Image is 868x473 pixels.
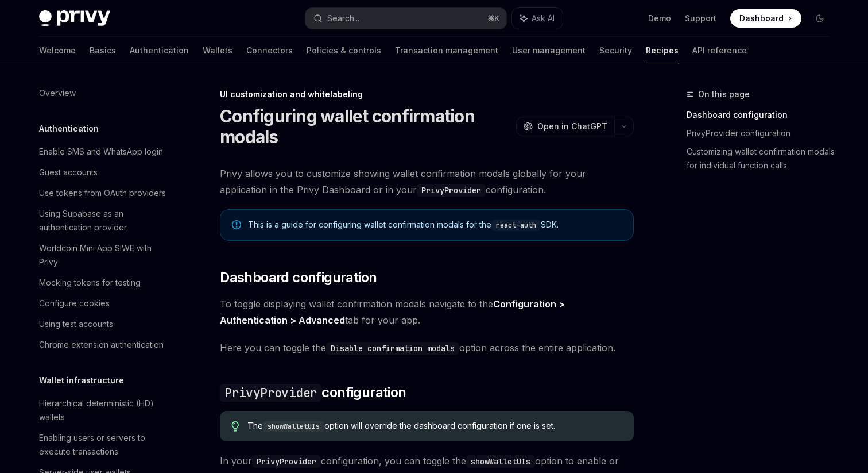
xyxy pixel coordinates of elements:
[39,10,110,26] img: dark logo
[687,124,838,143] a: PrivyProvider configuration
[491,220,541,231] code: react-auth
[220,268,377,287] span: Dashboard configuration
[30,141,177,162] a: Enable SMS and WhatsApp login
[30,314,177,334] a: Using test accounts
[516,117,614,136] button: Open in ChatGPT
[39,276,141,290] div: Mocking tokens for testing
[39,397,170,424] div: Hierarchical deterministic (HD) wallets
[220,296,634,328] span: To toggle displaying wallet confirmation modals navigate to the tab for your app.
[512,8,563,29] button: Ask AI
[30,183,177,203] a: Use tokens from OAuth providers
[730,9,801,28] a: Dashboard
[39,297,110,310] div: Configure cookies
[30,162,177,183] a: Guest accounts
[220,166,634,198] span: Privy allows you to customize showing wallet confirmation modals globally for your application in...
[39,431,170,459] div: Enabling users or servers to execute transactions
[417,184,486,197] code: PrivyProvider
[305,8,506,29] button: Search...⌘K
[30,334,177,355] a: Chrome extension authentication
[466,455,535,468] code: showWalletUIs
[687,106,838,124] a: Dashboard configuration
[307,37,381,64] a: Policies & controls
[39,86,76,100] div: Overview
[646,37,679,64] a: Recipes
[39,338,164,352] div: Chrome extension authentication
[39,317,113,331] div: Using test accounts
[39,145,163,159] div: Enable SMS and WhatsApp login
[90,37,116,64] a: Basics
[692,37,747,64] a: API reference
[39,241,170,269] div: Worldcoin Mini App SIWE with Privy
[39,166,98,179] div: Guest accounts
[30,83,177,103] a: Overview
[130,37,189,64] a: Authentication
[39,207,170,234] div: Using Supabase as an authentication provider
[327,11,359,25] div: Search...
[326,342,459,355] code: Disable confirmation modals
[220,340,634,356] span: Here you can toggle the option across the entire application.
[220,383,406,402] span: configuration
[248,219,622,231] div: This is a guide for configuring wallet confirmation modals for the SDK.
[487,14,499,23] span: ⌘ K
[30,293,177,314] a: Configure cookies
[30,238,177,272] a: Worldcoin Mini App SIWE with Privy
[220,106,511,147] h1: Configuring wallet confirmation modals
[203,37,232,64] a: Wallets
[512,37,586,64] a: User management
[687,143,838,175] a: Customizing wallet confirmation modals for individual function calls
[247,420,622,432] div: The option will override the dashboard configuration if one is set.
[220,384,321,402] code: PrivyProvider
[220,89,634,100] div: UI customization and whitelabeling
[395,37,498,64] a: Transaction management
[30,203,177,238] a: Using Supabase as an authentication provider
[246,37,293,64] a: Connectors
[39,122,99,136] h5: Authentication
[39,37,76,64] a: Welcome
[39,186,166,200] div: Use tokens from OAuth providers
[263,421,324,432] code: showWalletUIs
[685,13,716,24] a: Support
[739,13,784,24] span: Dashboard
[30,428,177,462] a: Enabling users or servers to execute transactions
[39,374,124,387] h5: Wallet infrastructure
[648,13,671,24] a: Demo
[231,421,239,432] svg: Tip
[537,121,607,132] span: Open in ChatGPT
[599,37,632,64] a: Security
[232,220,241,229] svg: Note
[698,87,750,101] span: On this page
[30,393,177,428] a: Hierarchical deterministic (HD) wallets
[811,9,829,28] button: Toggle dark mode
[30,272,177,293] a: Mocking tokens for testing
[252,455,321,468] code: PrivyProvider
[532,13,555,24] span: Ask AI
